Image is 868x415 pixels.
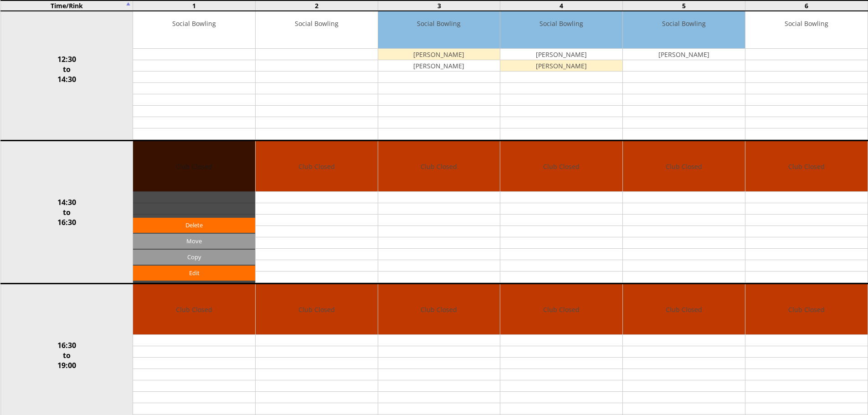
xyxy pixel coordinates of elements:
[745,141,868,192] td: Club Closed
[0,0,133,11] td: Time/Rink
[0,141,133,284] td: 14:30 to 16:30
[133,284,255,335] td: Club Closed
[378,49,500,60] td: [PERSON_NAME]
[133,0,256,11] td: 1
[378,284,500,335] td: Club Closed
[623,284,745,335] td: Club Closed
[378,141,500,192] td: Club Closed
[500,49,622,60] td: [PERSON_NAME]
[256,141,378,192] td: Club Closed
[745,0,868,11] td: 6
[500,284,622,335] td: Club Closed
[623,141,745,192] td: Club Closed
[133,234,255,249] input: Move
[133,218,255,233] a: Delete
[378,60,500,72] td: [PERSON_NAME]
[500,0,623,11] td: 4
[623,0,745,11] td: 5
[500,60,622,72] td: [PERSON_NAME]
[500,141,622,192] td: Club Closed
[378,0,500,11] td: 3
[133,250,255,265] input: Copy
[623,49,745,60] td: [PERSON_NAME]
[256,284,378,335] td: Club Closed
[745,284,868,335] td: Club Closed
[255,0,378,11] td: 2
[133,266,255,281] a: Edit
